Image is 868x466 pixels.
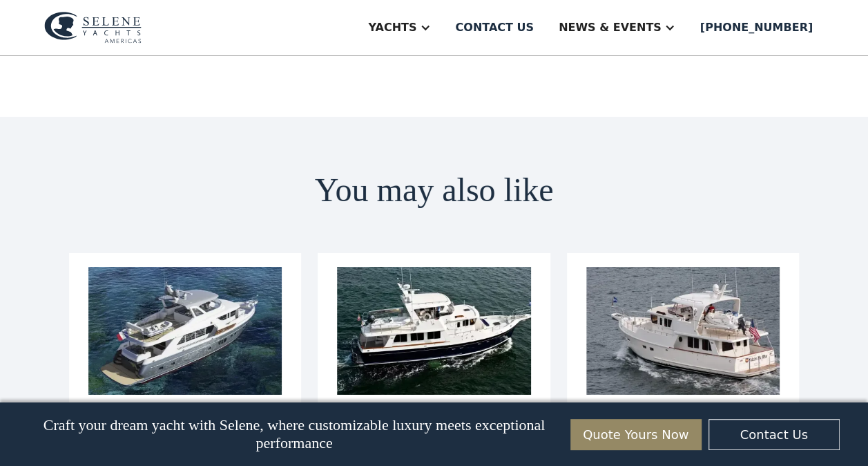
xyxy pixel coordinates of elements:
[28,416,559,452] p: Craft your dream yacht with Selene, where customizable luxury meets exceptional performance
[455,19,534,36] div: Contact us
[44,12,142,44] img: logo
[368,19,416,36] div: Yachts
[708,419,840,450] a: Contact Us
[315,172,554,209] h2: You may also like
[559,19,662,36] div: News & EVENTS
[570,419,702,450] a: Quote Yours Now
[700,19,813,36] div: [PHONE_NUMBER]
